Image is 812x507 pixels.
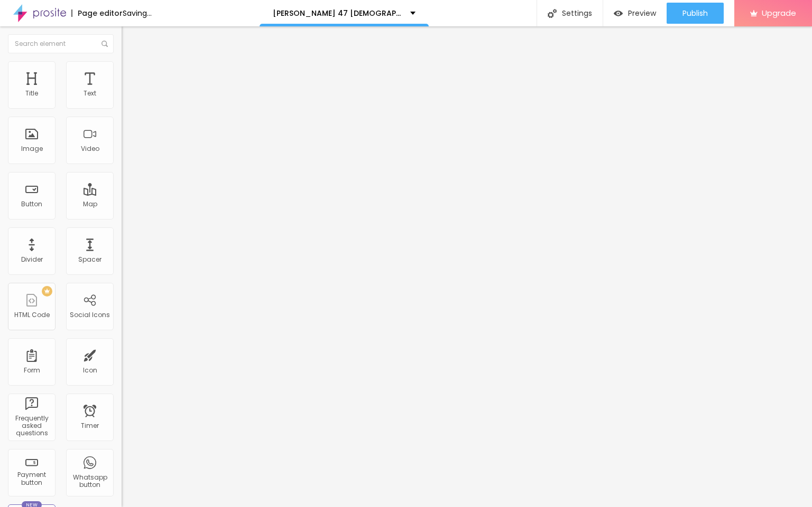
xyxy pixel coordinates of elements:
div: Video [81,145,99,152]
img: Icone [101,41,108,47]
div: Social Icons [70,311,110,319]
img: view-1.svg [614,9,623,18]
div: Whatsapp button [69,474,110,489]
div: HTML Code [14,311,50,319]
img: Icone [548,9,557,18]
span: Publish [682,9,708,17]
div: Text [84,90,96,97]
div: Icon [83,367,97,374]
div: Timer [81,422,99,429]
p: [PERSON_NAME] 47 [DEMOGRAPHIC_DATA][MEDICAL_DATA] Enhance Performance, Power, and Endurance [273,9,402,17]
div: Saving... [123,9,152,17]
div: Frequently asked questions [11,415,52,437]
div: Payment button [11,471,52,486]
iframe: Editor [122,26,812,507]
span: Upgrade [762,8,796,17]
div: Image [21,145,43,152]
div: Form [24,367,40,374]
div: Page editor [71,9,123,17]
button: Preview [603,3,667,24]
input: Search element [8,34,114,53]
button: Publish [667,3,724,24]
div: Divider [21,256,43,263]
span: Preview [628,9,656,17]
div: Spacer [78,256,101,263]
div: Map [83,200,97,208]
div: Title [25,90,38,97]
div: Button [21,200,42,208]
